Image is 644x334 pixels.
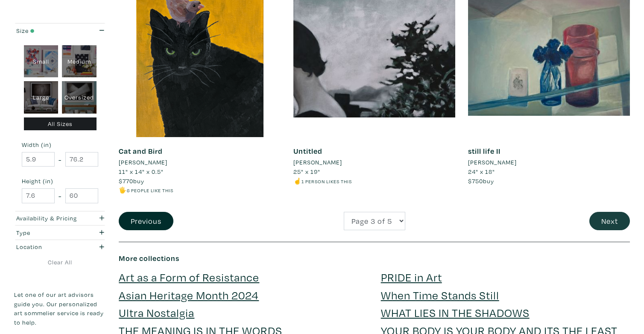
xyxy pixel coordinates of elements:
a: Untitled [293,146,322,156]
a: Art as a Form of Resistance [119,270,259,284]
small: 6 people like this [127,187,173,193]
a: [PERSON_NAME] [119,158,281,167]
div: Availability & Pricing [16,214,79,223]
h6: More collections [119,254,630,263]
li: [PERSON_NAME] [119,158,167,167]
div: Large [24,81,59,114]
a: Cat and Bird [119,146,163,156]
li: ☝️ [293,176,455,186]
div: Size [16,26,79,35]
li: [PERSON_NAME] [293,158,342,167]
span: $750 [468,177,483,185]
span: $770 [119,177,133,185]
a: Ultra Nostalgia [119,305,194,320]
button: Next [589,212,630,230]
div: Medium [62,45,97,78]
div: All Sizes [24,117,97,131]
button: Location [14,240,106,254]
a: Clear All [14,258,106,267]
div: Location [16,242,79,252]
div: Small [24,45,59,78]
small: 1 person likes this [302,178,352,185]
a: [PERSON_NAME] [293,158,455,167]
p: Let one of our art advisors guide you. Our personalized art sommelier service is ready to help. [14,290,106,327]
a: Asian Heritage Month 2024 [119,287,259,302]
small: Height (in) [22,178,98,184]
button: Type [14,226,106,240]
a: still life II [468,146,501,156]
span: 25" x 19" [293,167,320,176]
li: 🖐️ [119,185,281,195]
button: Availability & Pricing [14,211,106,226]
button: Previous [119,212,173,230]
span: - [59,190,61,202]
small: Width (in) [22,142,98,148]
span: - [59,154,61,165]
a: WHAT LIES IN THE SHADOWS [381,305,530,320]
div: Oversized [62,81,97,114]
a: PRIDE in Art [381,270,442,284]
a: When Time Stands Still [381,287,499,302]
span: 24" x 18" [468,167,495,176]
span: buy [468,177,494,185]
div: Type [16,228,79,237]
li: [PERSON_NAME] [468,158,517,167]
span: buy [119,177,144,185]
a: [PERSON_NAME] [468,158,630,167]
span: 11" x 14" x 0.5" [119,167,164,176]
button: Size [14,23,106,38]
